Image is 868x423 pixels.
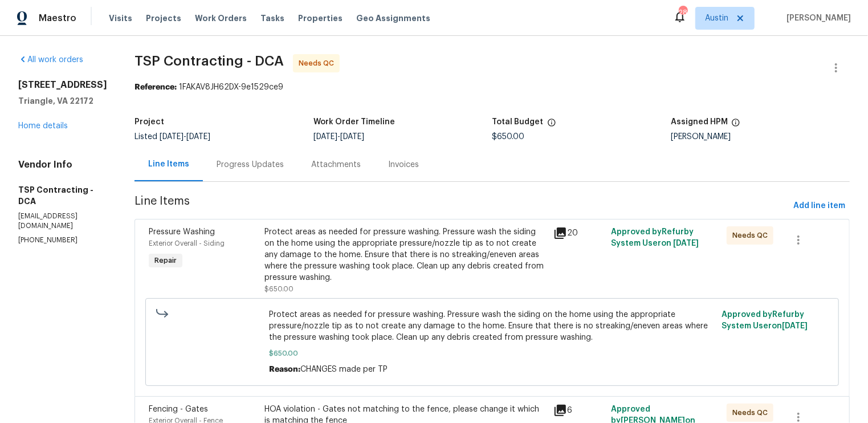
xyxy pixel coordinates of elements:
span: - [313,133,364,141]
span: Geo Assignments [356,13,430,24]
div: Invoices [388,159,419,170]
span: Approved by Refurby System User on [611,228,699,247]
div: 6 [553,404,604,417]
span: Needs QC [732,230,772,241]
span: The hpm assigned to this work order. [731,118,740,133]
div: 1FAKAV8JH62DX-9e1529ce9 [135,82,850,93]
button: Add line item [789,196,850,217]
div: [PERSON_NAME] [671,133,850,141]
h5: Work Order Timeline [313,118,395,126]
div: Protect areas as needed for pressure washing. Pressure wash the siding on the home using the appr... [264,226,547,283]
div: 20 [553,226,604,240]
span: Maestro [39,13,76,24]
span: - [160,133,210,141]
h4: Vendor Info [18,159,107,170]
span: Listed [135,133,210,141]
h2: [STREET_ADDRESS] [18,79,107,91]
span: Needs QC [732,407,772,418]
h5: Project [135,118,164,126]
span: [DATE] [783,322,808,330]
span: Approved by Refurby System User on [722,311,808,330]
span: Pressure Washing [149,228,215,236]
b: Reference: [135,83,177,91]
span: Work Orders [195,13,247,24]
span: Fencing - Gates [149,405,208,413]
span: Projects [146,13,181,24]
span: Visits [109,13,132,24]
span: Reason: [270,365,301,373]
span: $650.00 [492,133,525,141]
span: Austin [705,13,728,24]
h5: Assigned HPM [671,118,728,126]
span: [PERSON_NAME] [782,13,851,24]
span: $650.00 [270,348,715,359]
p: [EMAIL_ADDRESS][DOMAIN_NAME] [18,211,107,231]
span: Add line item [793,199,845,213]
div: Line Items [148,158,189,170]
a: Home details [18,122,68,130]
span: Tasks [260,14,284,22]
span: Needs QC [299,58,339,69]
span: [DATE] [340,133,364,141]
span: Line Items [135,196,789,217]
a: All work orders [18,56,83,64]
h5: TSP Contracting - DCA [18,184,107,207]
span: [DATE] [673,239,699,247]
span: [DATE] [186,133,210,141]
div: 28 [679,7,687,18]
h5: Total Budget [492,118,544,126]
span: $650.00 [264,286,294,292]
span: [DATE] [160,133,184,141]
span: The total cost of line items that have been proposed by Opendoor. This sum includes line items th... [547,118,556,133]
span: CHANGES made per TP [301,365,388,373]
div: Attachments [311,159,361,170]
div: Progress Updates [217,159,284,170]
span: Exterior Overall - Siding [149,240,225,247]
span: Repair [150,255,181,266]
h5: Triangle, VA 22172 [18,95,107,107]
span: Properties [298,13,343,24]
p: [PHONE_NUMBER] [18,235,107,245]
span: Protect areas as needed for pressure washing. Pressure wash the siding on the home using the appr... [270,309,715,343]
span: [DATE] [313,133,337,141]
span: TSP Contracting - DCA [135,54,284,68]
